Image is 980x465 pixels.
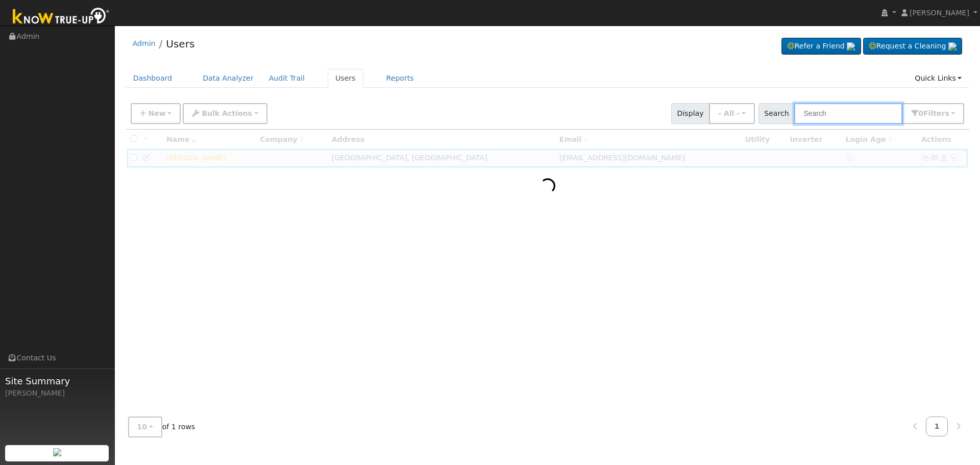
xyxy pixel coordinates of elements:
[137,423,148,431] span: 10
[5,374,109,388] span: Site Summary
[758,103,795,124] span: Search
[261,69,312,88] a: Audit Trail
[923,109,949,117] span: Filter
[671,103,709,124] span: Display
[166,38,194,50] a: Users
[128,417,162,437] button: 10
[126,69,180,88] a: Dashboard
[195,69,261,88] a: Data Analyzer
[128,417,195,437] span: of 1 rows
[794,103,902,124] input: Search
[910,9,969,17] span: [PERSON_NAME]
[183,103,267,124] button: Bulk Actions
[847,42,855,51] img: retrieve
[781,38,861,55] a: Refer a Friend
[379,69,422,88] a: Reports
[131,103,181,124] button: New
[202,109,252,117] span: Bulk Actions
[945,109,949,117] span: s
[948,42,957,51] img: retrieve
[902,103,964,124] button: 0Filters
[5,388,109,399] div: [PERSON_NAME]
[148,109,165,117] span: New
[8,6,115,29] img: Know True-Up
[907,69,969,88] a: Quick Links
[709,103,755,124] button: - All -
[926,417,948,436] a: 1
[133,39,156,47] a: Admin
[53,448,61,456] img: retrieve
[328,69,363,88] a: Users
[863,38,962,55] a: Request a Cleaning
